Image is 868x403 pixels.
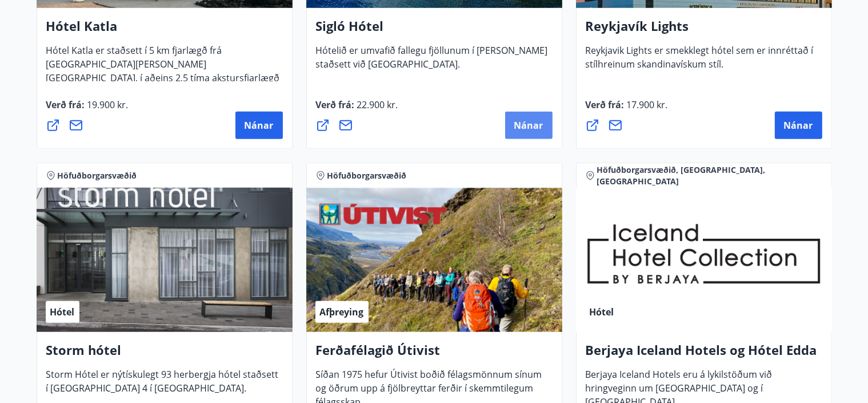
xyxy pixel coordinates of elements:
button: Nánar [235,112,283,139]
button: Nánar [505,112,553,139]
h4: Ferðafélagið Útivist [316,341,553,368]
h4: Storm hótel [46,341,283,368]
span: Verð frá : [586,98,668,120]
span: Hótel Katla er staðsett í 5 km fjarlægð frá [GEOGRAPHIC_DATA][PERSON_NAME][GEOGRAPHIC_DATA], í að... [46,44,280,107]
span: Hótel [590,306,614,318]
span: 17.900 kr. [625,98,668,111]
h4: Sigló Hótel [316,17,553,44]
span: Nánar [784,119,813,132]
h4: Hótel Katla [46,17,283,44]
h4: Reykjavík Lights [586,17,822,44]
button: Nánar [775,112,822,139]
span: Reykjavik Lights er smekklegt hótel sem er innréttað í stílhreinum skandinavískum stíl. [586,44,814,80]
span: 22.900 kr. [355,98,398,111]
span: Verð frá : [316,98,398,120]
span: Hótel [50,306,75,318]
span: Afþreying [320,306,364,318]
span: Höfuðborgarsvæðið [58,170,137,181]
span: Höfuðborgarsvæðið, [GEOGRAPHIC_DATA], [GEOGRAPHIC_DATA] [597,164,822,187]
span: Verð frá : [46,98,129,120]
h4: Berjaya Iceland Hotels og Hótel Edda [586,341,822,368]
span: Höfuðborgarsvæðið [327,170,407,181]
span: Nánar [245,119,274,132]
span: Hótelið er umvafið fallegu fjöllunum í [PERSON_NAME] staðsett við [GEOGRAPHIC_DATA]. [316,44,548,80]
span: 19.900 kr. [85,98,129,111]
span: Nánar [514,119,543,132]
